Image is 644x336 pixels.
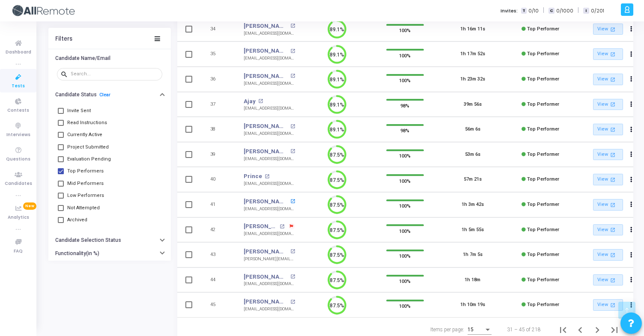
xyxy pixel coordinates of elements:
span: Dashboard [6,49,31,56]
span: Mid Performers [67,178,104,189]
div: [EMAIL_ADDRESS][DOMAIN_NAME] [244,306,295,312]
mat-icon: open_in_new [609,176,616,183]
span: Archived [67,215,87,225]
a: Ajay [244,97,256,106]
mat-icon: open_in_new [290,300,295,304]
span: New [23,202,36,210]
h6: Candidate Name/Email [55,55,110,62]
button: Select Time Range [48,260,171,273]
a: View [593,24,623,35]
a: View [593,48,623,60]
span: Invite Sent [67,106,91,116]
a: [PERSON_NAME] [244,197,288,206]
div: 57m 21s [464,176,482,183]
td: 39 [199,142,235,167]
button: Actions [625,199,637,211]
td: 45 [199,292,235,318]
a: View [593,124,623,135]
div: 1h 5m 55s [462,226,484,234]
mat-icon: open_in_new [609,101,616,108]
div: 53m 6s [465,151,480,158]
div: [EMAIL_ADDRESS][DOMAIN_NAME] [244,281,295,287]
mat-icon: open_in_new [290,74,295,78]
mat-icon: open_in_new [290,24,295,28]
span: 98% [400,101,409,110]
a: View [593,74,623,85]
span: Project Submitted [67,142,109,152]
button: Actions [625,274,637,286]
div: [EMAIL_ADDRESS][DOMAIN_NAME] [244,55,295,62]
div: 1h 18m [465,277,480,284]
button: Candidate Name/Email [48,52,171,65]
td: 42 [199,217,235,243]
a: View [593,249,623,261]
span: Interviews [6,131,30,139]
div: [EMAIL_ADDRESS][DOMAIN_NAME] [244,30,295,37]
span: Candidates [5,180,32,187]
button: Actions [625,74,637,86]
mat-icon: open_in_new [609,201,616,208]
span: Top Performer [527,277,559,282]
button: Candidate StatusClear [48,88,171,101]
a: View [593,199,623,211]
div: 1h 3m 42s [462,201,484,208]
span: | [543,6,544,15]
span: 100% [399,176,411,185]
td: 36 [199,67,235,92]
span: Analytics [8,214,29,221]
span: 100% [399,152,411,160]
mat-icon: open_in_new [258,99,263,104]
span: 0/1000 [556,7,573,15]
a: [PERSON_NAME] [244,47,288,55]
mat-icon: open_in_new [290,149,295,154]
a: [PERSON_NAME] [244,22,288,30]
span: Low Performers [67,190,104,201]
mat-icon: open_in_new [290,199,295,204]
div: 1h 7m 5s [463,251,483,259]
button: Actions [625,249,637,261]
a: [PERSON_NAME] [244,122,288,131]
span: 15 [468,327,474,333]
button: Actions [625,174,637,186]
div: Items per page: [430,326,464,333]
span: 100% [399,277,411,285]
div: [EMAIL_ADDRESS][DOMAIN_NAME] [244,206,295,212]
button: Candidate Selection Status [48,234,171,247]
mat-icon: open_in_new [265,174,269,179]
span: 100% [399,302,411,310]
a: View [593,174,623,185]
div: 31 – 45 of 218 [507,326,541,333]
button: Actions [625,23,637,35]
td: 44 [199,268,235,293]
mat-icon: open_in_new [609,301,616,309]
div: [EMAIL_ADDRESS][DOMAIN_NAME] [244,80,295,87]
a: View [593,299,623,311]
a: [PERSON_NAME] [244,247,288,256]
button: Functionality(in %) [48,247,171,260]
h6: Candidate Status [55,92,97,98]
mat-icon: open_in_new [609,76,616,83]
span: Top Performer [527,152,559,157]
mat-icon: open_in_new [609,51,616,58]
a: [PERSON_NAME] [244,72,288,80]
div: [PERSON_NAME][EMAIL_ADDRESS][DOMAIN_NAME] [244,256,295,262]
span: Questions [6,156,30,163]
span: 100% [399,26,411,35]
h6: Candidate Selection Status [55,237,121,244]
span: 100% [399,202,411,210]
mat-icon: open_in_new [609,26,616,33]
a: View [593,99,623,110]
span: I [583,8,589,14]
div: 39m 56s [464,101,482,108]
td: 41 [199,192,235,217]
div: 1h 23m 32s [460,76,485,83]
span: Contests [7,107,29,114]
div: [EMAIL_ADDRESS][DOMAIN_NAME] [244,156,295,162]
div: 1h 16m 11s [460,26,485,33]
mat-icon: open_in_new [290,124,295,129]
a: [PERSON_NAME] [244,222,277,231]
td: 40 [199,167,235,192]
span: Read Instructions [67,118,107,128]
span: 100% [399,76,411,85]
td: 34 [199,17,235,42]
